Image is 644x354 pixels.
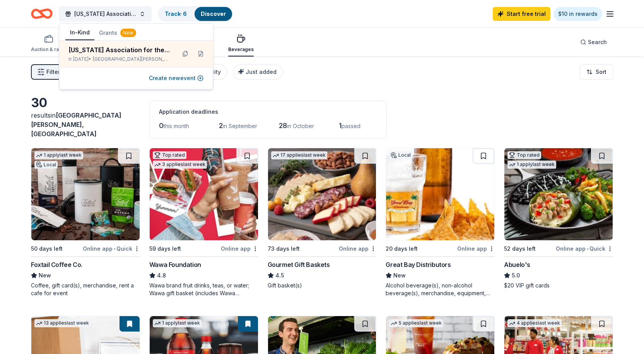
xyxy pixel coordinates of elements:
[386,244,418,253] div: 20 days left
[279,121,287,130] span: 28
[31,148,140,240] img: Image for Foxtail Coffee Co.
[31,31,66,56] button: Auction & raffle
[228,31,254,56] button: Beverages
[339,244,376,253] div: Online app
[159,107,377,116] div: Application deadlines
[31,148,140,297] a: Image for Foxtail Coffee Co.1 applylast weekLocal50 days leftOnline app•QuickFoxtail Coffee Co.Ne...
[31,111,121,138] span: in
[556,244,613,253] div: Online app Quick
[507,319,562,327] div: 4 applies last week
[342,123,360,129] span: passed
[588,38,607,47] span: Search
[31,260,82,269] div: Foxtail Coffee Co.
[150,148,258,240] img: Image for Wawa Foundation
[164,123,189,129] span: this month
[31,95,140,111] div: 30
[46,67,60,77] span: Filter
[34,161,58,169] div: Local
[393,271,406,280] span: New
[149,74,203,83] button: Create newevent
[114,246,115,252] span: •
[339,121,342,130] span: 1
[386,148,495,297] a: Image for Great Bay DistributorsLocal20 days leftOnline appGreat Bay DistributorsNewAlcohol bever...
[153,161,207,169] div: 3 applies last week
[201,10,226,17] a: Discover
[246,68,277,75] span: Just added
[34,151,83,159] div: 1 apply last week
[34,319,91,327] div: 13 applies last week
[504,148,613,240] img: Image for Abuelo's
[223,123,257,129] span: in September
[83,244,140,253] div: Online app Quick
[157,271,166,280] span: 4.8
[158,6,233,22] button: Track· 6Discover
[31,111,140,139] div: results
[219,121,223,130] span: 2
[457,244,495,253] div: Online app
[275,271,284,280] span: 4.5
[504,244,536,253] div: 52 days left
[149,260,201,269] div: Wawa Foundation
[504,282,613,289] div: $20 VIP gift cards
[68,45,170,55] div: [US_STATE] Association for the Gifted
[596,67,606,77] span: Sort
[31,64,66,80] button: Filter2
[553,7,602,21] a: $10 in rewards
[268,148,377,289] a: Image for Gourmet Gift Baskets17 applieslast week73 days leftOnline appGourmet Gift Baskets4.5Gif...
[31,111,121,138] span: [GEOGRAPHIC_DATA][PERSON_NAME], [GEOGRAPHIC_DATA]
[68,56,170,62] div: [DATE] •
[59,6,152,22] button: [US_STATE] Association for the Gifted
[233,64,283,80] button: Just added
[386,260,451,269] div: Great Bay Distributors
[149,148,258,297] a: Image for Wawa FoundationTop rated3 applieslast week59 days leftOnline appWawa Foundation4.8Wawa ...
[268,282,377,289] div: Gift basket(s)
[221,244,258,253] div: Online app
[386,282,495,297] div: Alcohol beverage(s), non-alcohol beverage(s), merchandise, equipment, monetary
[159,121,164,130] span: 0
[39,271,51,280] span: New
[512,271,520,280] span: 5.0
[493,7,550,21] a: Start free trial
[507,151,541,159] div: Top rated
[507,161,556,169] div: 1 apply last week
[165,10,187,17] a: Track· 6
[268,244,300,253] div: 73 days left
[31,244,63,253] div: 50 days left
[153,151,186,159] div: Top rated
[504,260,530,269] div: Abuelo's
[268,260,330,269] div: Gourmet Gift Baskets
[504,148,613,289] a: Image for Abuelo's Top rated1 applylast week52 days leftOnline app•QuickAbuelo's5.0$20 VIP gift c...
[271,151,327,159] div: 17 applies last week
[31,5,53,23] a: Home
[31,46,66,53] div: Auction & raffle
[389,151,412,159] div: Local
[587,246,588,252] span: •
[94,26,141,40] button: Grants
[31,282,140,297] div: Coffee, gift card(s), merchandise, rent a cafe for event
[74,9,136,19] span: [US_STATE] Association for the Gifted
[574,34,613,50] button: Search
[268,148,376,240] img: Image for Gourmet Gift Baskets
[120,29,136,37] div: New
[93,56,170,62] span: [GEOGRAPHIC_DATA][PERSON_NAME], [GEOGRAPHIC_DATA]
[228,46,254,53] div: Beverages
[287,123,314,129] span: in October
[389,319,443,327] div: 5 applies last week
[149,282,258,297] div: Wawa brand fruit drinks, teas, or water; Wawa gift basket (includes Wawa products and coupons)
[153,319,202,327] div: 1 apply last week
[386,148,494,240] img: Image for Great Bay Distributors
[580,64,613,80] button: Sort
[149,244,181,253] div: 59 days left
[65,26,94,40] button: In-Kind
